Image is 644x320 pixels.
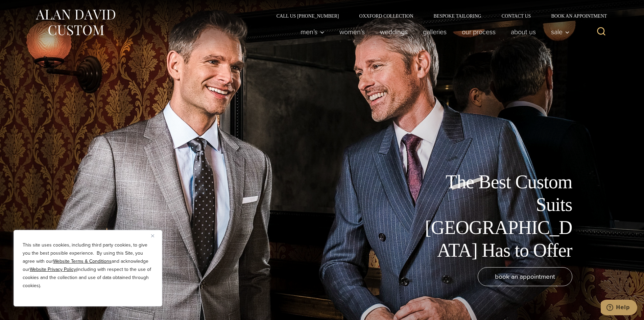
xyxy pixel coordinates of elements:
[332,25,373,39] a: Women’s
[415,25,454,39] a: Galleries
[35,7,116,38] img: Alan David Custom
[593,24,610,40] button: View Search Form
[373,25,415,39] a: weddings
[423,14,491,18] a: Bespoke Tailoring
[478,267,572,286] a: book an appointment
[420,171,572,262] h1: The Best Custom Suits [GEOGRAPHIC_DATA] Has to Offer
[151,234,154,237] img: Close
[293,25,332,39] button: Men’s sub menu toggle
[23,241,153,290] p: This site uses cookies, including third party cookies, to give you the best possible experience. ...
[266,14,349,18] a: Call Us [PHONE_NUMBER]
[293,25,573,39] nav: Primary Navigation
[492,14,541,18] a: Contact Us
[544,25,573,39] button: Sale sub menu toggle
[53,258,112,265] a: Website Terms & Conditions
[503,25,544,39] a: About Us
[349,14,423,18] a: Oxxford Collection
[601,300,637,317] iframe: Opens a widget where you can chat to one of our agents
[541,14,609,18] a: Book an Appointment
[30,266,76,273] a: Website Privacy Policy
[495,272,555,281] span: book an appointment
[151,232,159,240] button: Close
[454,25,503,39] a: Our Process
[266,14,610,18] nav: Secondary Navigation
